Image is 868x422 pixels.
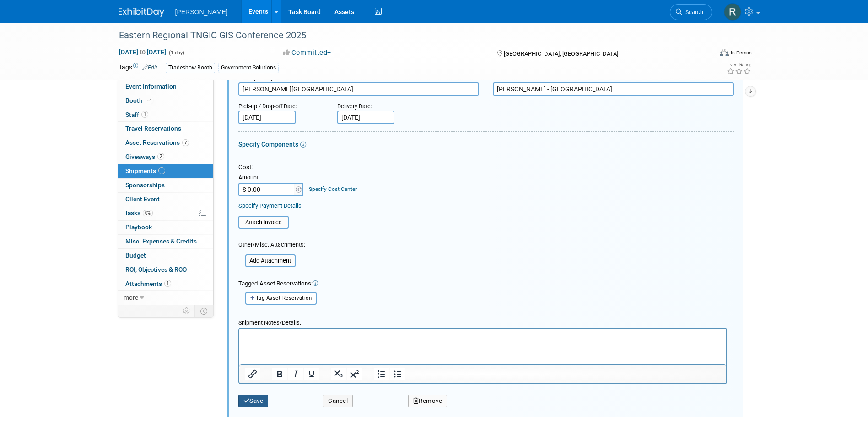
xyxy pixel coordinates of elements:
td: Toggle Event Tabs [194,305,213,317]
img: ExhibitDay [119,8,164,17]
iframe: Rich Text Area [239,329,726,364]
a: Specify Payment Details [238,202,302,209]
button: Numbered list [374,368,389,380]
button: Italic [288,368,303,380]
span: Misc. Expenses & Credits [125,237,197,245]
a: Shipments1 [118,164,213,178]
td: Personalize Event Tab Strip [179,305,195,317]
span: Attachments [125,280,171,287]
span: Asset Reservations [125,139,189,146]
img: Rebecca Deis [724,3,741,21]
div: Shipment Notes/Details: [238,315,727,328]
span: [PERSON_NAME] [175,8,228,16]
a: Edit [142,64,157,71]
span: [GEOGRAPHIC_DATA], [GEOGRAPHIC_DATA] [504,50,618,57]
div: Event Rating [727,63,751,67]
div: Amount [238,174,305,183]
a: Booth [118,94,213,108]
span: ROI, Objectives & ROO [125,266,187,273]
span: Playbook [125,223,152,231]
button: Subscript [331,368,346,380]
span: Staff [125,111,148,118]
span: Search [682,9,703,16]
span: Budget [125,252,146,259]
span: Sponsorships [125,181,165,189]
button: Remove [408,395,447,407]
span: 1 [158,167,165,174]
button: Tag Asset Reservation [245,292,317,304]
button: Bold [272,368,287,380]
div: In-Person [730,49,752,56]
i: Booth reservation complete [147,98,151,103]
a: Asset Reservations7 [118,136,213,150]
div: Delivery Date: [337,98,451,111]
span: Event Information [125,83,177,90]
span: 7 [182,139,189,146]
span: to [138,48,147,56]
div: Eastern Regional TNGIC GIS Conference 2025 [116,27,698,44]
span: 0% [143,210,153,216]
a: Specify Components [238,141,298,148]
span: 1 [141,111,148,118]
button: Underline [304,368,319,380]
div: Tradeshow-Booth [166,63,215,73]
a: more [118,291,213,305]
a: ROI, Objectives & ROO [118,263,213,277]
a: Tasks0% [118,206,213,220]
span: Tasks [124,209,153,216]
span: Client Event [125,195,160,203]
a: Sponsorships [118,179,213,192]
td: Tags [119,63,157,73]
span: Booth [125,97,153,104]
a: Staff1 [118,108,213,122]
a: Specify Cost Center [309,186,357,192]
span: Giveaways [125,153,164,160]
button: Save [238,395,269,407]
div: Event Format [658,47,752,61]
button: Bullet list [390,368,405,380]
div: Tagged Asset Reservations: [238,280,734,288]
a: Travel Reservations [118,122,213,136]
button: Superscript [347,368,362,380]
span: Travel Reservations [125,125,181,132]
a: Giveaways2 [118,150,213,164]
span: 1 [164,280,171,287]
a: Client Event [118,193,213,206]
img: Format-Inperson.png [720,49,729,56]
div: Cost: [238,163,734,172]
a: Playbook [118,221,213,234]
span: Shipments [125,167,165,174]
div: Pick-up / Drop-off Date: [238,98,323,111]
a: Attachments1 [118,277,213,291]
span: (1 day) [168,50,184,56]
a: Event Information [118,80,213,94]
a: Misc. Expenses & Credits [118,235,213,248]
a: Budget [118,249,213,263]
button: Cancel [323,395,353,407]
span: more [124,294,138,301]
button: Committed [280,48,334,58]
div: Other/Misc. Attachments: [238,241,305,251]
a: Search [670,4,712,20]
span: [DATE] [DATE] [119,48,167,56]
span: 2 [157,153,164,160]
div: Government Solutions [218,63,279,73]
span: Tag Asset Reservation [256,295,312,301]
button: Insert/edit link [245,368,260,380]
